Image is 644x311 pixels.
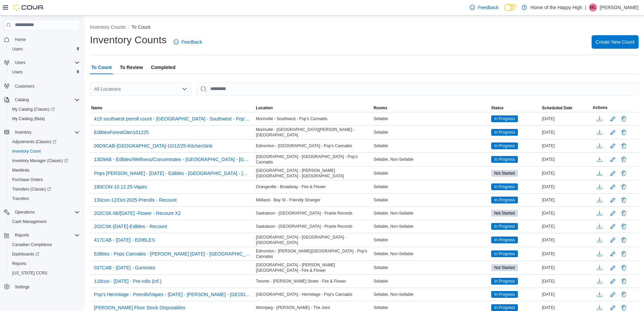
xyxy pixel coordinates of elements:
span: Name [91,105,102,111]
a: Inventory Manager (Classic) [9,157,71,165]
span: In Progress [491,237,518,243]
button: Operations [12,208,38,216]
div: [DATE] [541,115,591,123]
p: | [585,3,586,12]
a: Transfers (Classic) [9,185,54,193]
a: Adjustments (Classic) [9,138,59,146]
div: Sellable [372,277,490,285]
span: Scheduled Date [542,105,572,111]
button: Delete [620,169,628,177]
button: Rooms [372,104,490,112]
span: In Progress [491,197,518,203]
div: [DATE] [541,128,591,136]
span: 09D9CAB-[GEOGRAPHIC_DATA]-10/12/25-KitchenSink [94,142,212,149]
div: Sellable, Non-Sellable [372,250,490,258]
span: 13D9AB - Edibles/Wellness/Concentrates - [GEOGRAPHIC_DATA] - [GEOGRAPHIC_DATA] - [GEOGRAPHIC_DATA... [94,156,251,163]
button: Pop's Hermitage - Prerolls/Vapes - [DATE] - [PERSON_NAME] - [GEOGRAPHIC_DATA] - [GEOGRAPHIC_DATA]... [91,289,253,299]
button: Status [490,104,541,112]
span: Reports [12,261,26,266]
a: Dashboards [7,249,82,259]
div: Sellable [372,169,490,177]
button: Manifests [7,165,82,175]
button: 202CSK-[DATE]-Edibles - Recount [91,221,170,231]
span: [US_STATE] CCRS [12,270,47,276]
span: Edmonton - [PERSON_NAME][GEOGRAPHIC_DATA] - Pop's Cannabis [256,248,371,259]
button: Delete [620,250,628,258]
button: Canadian Compliance [7,240,82,249]
span: Cash Management [12,219,46,224]
div: [DATE] [541,290,591,298]
button: Delete [620,196,628,204]
span: In Progress [491,156,518,163]
span: Canadian Compliance [12,242,52,247]
span: Transfers [12,196,29,201]
a: My Catalog (Classic) [9,105,57,113]
span: Transfers (Classic) [12,186,51,192]
button: Delete [620,277,628,285]
button: Users [12,59,28,67]
div: Sellable [372,115,490,123]
button: Delete [620,222,628,230]
div: Sellable, Non-Sellable [372,222,490,230]
a: Canadian Compliance [9,241,55,249]
div: Sellable [372,128,490,136]
span: [GEOGRAPHIC_DATA] - [GEOGRAPHIC_DATA] - [GEOGRAPHIC_DATA] [256,235,371,245]
button: Open list of options [182,86,187,92]
div: Sellable [372,236,490,244]
span: Morinville - Southwest - Pop's Cannabis [256,116,328,121]
span: Saskatoon - [GEOGRAPHIC_DATA] - Prairie Records [256,210,353,216]
a: Reports [9,260,29,268]
span: Adjustments (Classic) [9,138,80,146]
button: Delete [620,142,628,150]
span: Transfers [9,195,80,203]
span: To Count [91,61,112,74]
button: Pops [PERSON_NAME] - [DATE] - Edibles - [GEOGRAPHIC_DATA] - [PERSON_NAME][GEOGRAPHIC_DATA] - [GEO... [91,168,253,178]
span: Dashboards [9,250,80,258]
h1: Inventory Counts [90,33,167,47]
div: [DATE] [541,277,591,285]
span: In Progress [494,184,515,190]
span: Users [9,68,80,76]
span: 118con - [DATE] - Pre-rolls (Inf.) [94,278,162,285]
button: 202CSK-06/[DATE] -Flower - Recount X2 [91,208,184,218]
button: Create New Count [592,35,639,49]
button: Edit count details [609,263,617,273]
button: Reports [7,259,82,268]
button: Edit count details [609,208,617,218]
button: Inventory Count [7,147,82,156]
button: Users [7,67,82,77]
button: Delete [620,290,628,298]
a: Users [9,68,25,76]
div: [DATE] [541,196,591,204]
input: This is a search bar. After typing your query, hit enter to filter the results lower in the page. [197,82,639,96]
span: Not Started [491,170,518,177]
a: Feedback [467,1,501,14]
a: Manifests [9,166,32,174]
button: 180CON-10.12.25-Vapes [91,182,150,192]
span: Operations [15,209,35,215]
div: Sellable, Non-Sellable [372,155,490,163]
button: To Count [132,24,150,30]
span: Manifests [12,168,29,173]
span: Status [491,105,504,111]
button: Edit count details [609,127,617,137]
span: In Progress [494,278,515,284]
span: In Progress [491,129,518,136]
span: In Progress [491,142,518,149]
button: Name [90,104,255,112]
span: Orangeville - Broadway - Fire & Flower [256,184,326,190]
button: 09D9CAB-[GEOGRAPHIC_DATA]-10/12/25-KitchenSink [91,141,215,151]
button: Transfers [7,194,82,203]
span: Washington CCRS [9,269,80,277]
span: Completed [151,61,175,74]
span: Create New Count [596,39,635,45]
button: Edit count details [609,276,617,286]
span: Not Started [491,210,518,217]
div: [DATE] [541,155,591,163]
div: [DATE] [541,209,591,217]
p: Home of the Happy High [530,3,582,12]
span: In Progress [494,291,515,297]
button: Edit count details [609,168,617,178]
span: 202CSK-06/[DATE] -Flower - Recount X2 [94,210,181,217]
